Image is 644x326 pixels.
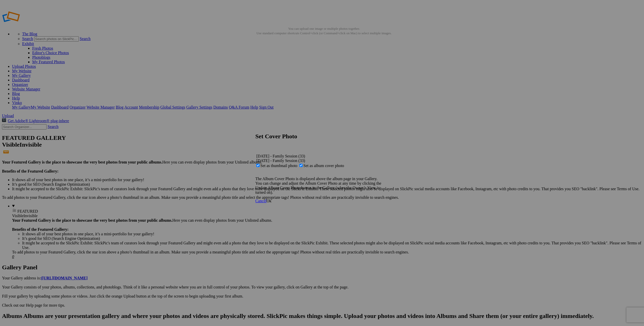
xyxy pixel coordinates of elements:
[256,158,305,163] span: [DATE] - Family Session (33)
[299,164,303,167] input: Set as album cover photo
[255,177,389,195] p: The Album Cover Photo is displayed above the album page in your Gallery. You can change and adjus...
[255,199,266,203] a: Cancel
[260,164,297,168] span: Set as thumbnail photo
[255,133,389,140] h2: Set Cover Photo
[266,199,271,203] span: Ok
[303,164,344,168] span: Set as album cover photo
[256,164,260,167] input: Set as thumbnail photo
[256,154,305,158] span: [DATE] - Family Session (33)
